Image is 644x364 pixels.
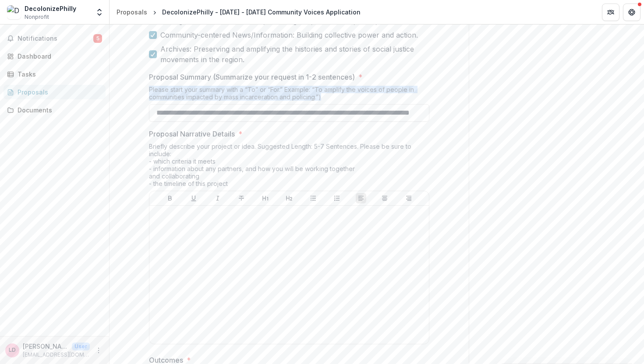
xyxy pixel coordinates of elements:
p: Proposal Narrative Details [149,129,235,139]
div: Dashboard [18,52,99,61]
div: Documents [18,105,99,115]
p: [PERSON_NAME] [23,342,68,351]
a: Tasks [4,67,106,81]
a: Dashboard [4,49,106,63]
div: DecolonizePhilly [25,4,76,13]
p: Proposal Summary (Summarize your request in 1-2 sentences) [149,72,355,82]
a: Proposals [113,6,151,18]
button: Bold [165,193,175,203]
button: Get Help [623,3,640,21]
a: Proposals [4,85,106,99]
button: Notifications5 [4,31,106,45]
button: Underline [188,193,199,203]
div: Proposals [18,87,99,97]
div: DecolonizePhilly - [DATE] - [DATE] Community Voices Application [162,7,361,17]
span: Notifications [18,35,93,42]
button: Italicize [212,193,223,203]
button: Align Center [379,193,390,203]
button: Heading 2 [284,193,294,203]
nav: breadcrumb [113,6,364,18]
button: Align Right [403,193,414,203]
button: Ordered List [332,193,342,203]
button: More [93,345,104,356]
button: Open entity switcher [93,3,106,21]
span: 5 [93,34,102,43]
button: Bullet List [308,193,318,203]
p: User [72,343,90,350]
button: Partners [602,3,619,21]
span: Archives: Preserving and amplifying the histories and stories of social justice movements in the ... [160,44,429,65]
div: Lakesha Datts [9,347,16,353]
div: Please start your summary with a “To” or “For.” Example: “To amplify the voices of people in comm... [149,86,429,104]
div: Proposals [117,7,147,17]
button: Align Left [356,193,366,203]
div: Tasks [18,70,99,79]
button: Strike [236,193,247,203]
span: Nonprofit [25,13,49,21]
a: Documents [4,103,106,117]
img: DecolonizePhilly [7,5,21,19]
p: [EMAIL_ADDRESS][DOMAIN_NAME] [23,351,90,359]
span: Community-centered News/Information: Building collective power and action. [160,30,418,40]
button: Heading 1 [260,193,271,203]
div: Briefly describe your project or idea. Suggested Length: 5-7 Sentences. Please be sure to include... [149,143,429,191]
